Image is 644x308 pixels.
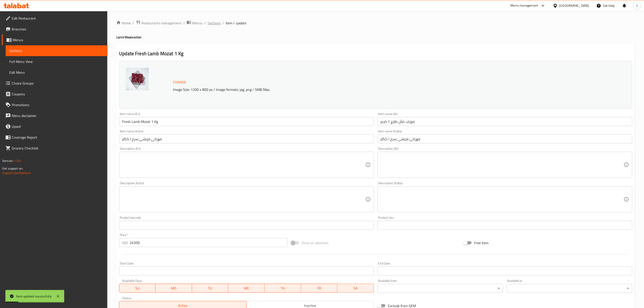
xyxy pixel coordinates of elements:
[511,3,538,8] div: Menu-management
[2,99,108,110] a: Promotions
[6,56,108,67] a: Full Menu View
[2,165,23,171] span: Get support on:
[171,78,188,87] button: Change
[266,285,299,292] span: TH
[119,50,632,57] h2: Update Fresh Lamb Mozat 1 Kg
[119,134,374,143] input: Enter name KuSo
[12,91,104,97] span: Coupons
[12,26,104,32] span: Branches
[2,89,108,99] a: Coupons
[636,3,638,8] span: S
[13,37,104,43] span: Menus
[204,20,206,26] li: /
[130,238,288,247] input: Please enter price
[6,45,108,56] a: Sections
[9,59,104,64] span: Full Menu View
[119,221,374,230] input: Please enter product barcode
[16,294,52,299] div: Item updated successfully
[119,284,156,293] button: SU
[12,102,104,108] span: Promotions
[12,80,104,86] span: Choice Groups
[194,285,227,292] span: TU
[116,20,635,26] nav: breadcrumb
[122,240,128,245] p: IQD
[171,87,545,92] p: Image Size: 1200 x 800 px / Image formats: jpg, png / 5MB Max.
[378,221,632,230] input: Please enter product sku
[230,285,263,292] span: WE
[183,20,185,26] li: /
[2,121,108,132] a: Upsell
[559,3,589,8] div: [GEOGRAPHIC_DATA]
[2,110,108,121] a: Menu disclaimer
[208,20,220,26] a: Sections
[14,158,21,164] span: 1.0.0
[157,285,190,292] span: MO
[474,240,489,246] span: Free item
[116,35,635,39] h4: Lamb Meat section
[192,284,228,293] button: TU
[2,34,108,45] a: Menus
[302,240,328,246] span: Price on selection
[116,20,131,26] a: Home
[192,20,202,26] span: Menus
[378,284,503,293] div: ​
[222,20,224,26] li: /
[2,132,108,143] a: Coverage Report
[303,285,336,292] span: FR
[141,20,181,26] span: Restaurants management
[173,79,186,85] span: Change
[339,285,372,292] span: SA
[9,70,104,75] span: Edit Menu
[2,158,13,164] span: Version:
[337,284,374,293] button: SA
[507,284,632,293] div: ​
[2,24,108,34] a: Branches
[378,134,632,143] input: Enter name KuBa
[378,117,632,126] input: Enter name Ar
[2,170,31,176] a: Support.OpsPlatform
[187,20,202,26] a: Menus
[12,135,104,140] span: Coverage Report
[226,20,246,26] span: item / update
[265,284,301,293] button: TH
[136,20,181,26] a: Restaurants management
[126,68,149,90] img: Qasab_Sarwaran_Lamb_Mozat638899856746322802.jpg
[228,284,265,293] button: WE
[9,48,104,53] span: Sections
[133,20,134,26] li: /
[119,117,374,126] input: Enter name En
[156,284,192,293] button: MO
[2,78,108,89] a: Choice Groups
[6,67,108,78] a: Edit Menu
[2,13,108,24] a: Edit Restaurant
[301,284,337,293] button: FR
[2,143,108,154] a: Grocery Checklist
[12,145,104,151] span: Grocery Checklist
[12,113,104,118] span: Menu disclaimer
[12,124,104,129] span: Upsell
[12,16,104,21] span: Edit Restaurant
[121,285,154,292] span: SU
